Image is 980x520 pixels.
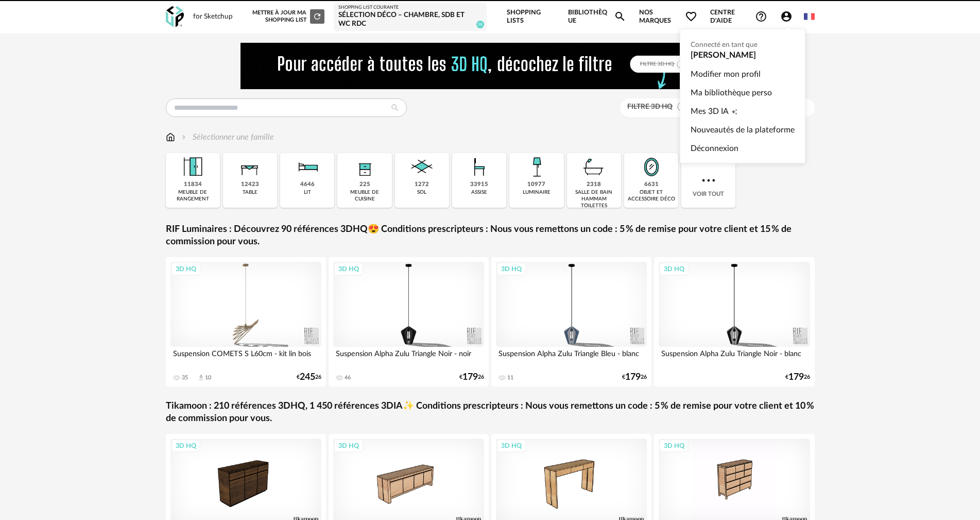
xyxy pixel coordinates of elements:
[184,181,202,189] div: 11834
[166,131,175,143] img: svg+xml;base64,PHN2ZyB3aWR0aD0iMTYiIGhlaWdodD0iMTciIHZpZXdCb3g9IjAgMCAxNiAxNyIgZmlsbD0ibm9uZSIgeG...
[329,257,489,387] a: 3D HQ Suspension Alpha Zulu Triangle Noir - noir 46 €17926
[180,131,274,143] div: Sélectionner une famille
[166,224,815,248] a: RIF Luminaires : Découvrez 90 références 3DHQ😍 Conditions prescripteurs : Nous vous remettons un ...
[170,347,322,367] div: Suspension COMETS S L60cm - kit lin bois
[496,262,526,276] div: 3D HQ
[300,181,315,189] div: 4646
[240,43,740,89] img: FILTRE%20HQ%20NEW_V1%20(4).gif
[241,181,259,189] div: 12423
[415,181,429,189] div: 1272
[351,153,379,181] img: Rangement.png
[625,374,641,381] span: 179
[788,374,804,381] span: 179
[169,189,217,203] div: meuble de rangement
[523,189,551,196] div: luminaire
[638,153,665,181] img: Miroir.png
[462,374,478,381] span: 179
[476,21,484,28] span: 38
[171,439,201,452] div: 3D HQ
[182,374,188,381] div: 35
[333,347,485,367] div: Suspension Alpha Zulu Triangle Noir - noir
[780,10,797,23] span: Account Circle icon
[408,153,436,181] img: Sol.png
[359,181,370,189] div: 225
[236,153,264,181] img: Table.png
[587,181,601,189] div: 2318
[691,102,795,121] a: Mes 3D IACreation icon
[627,103,673,110] span: Filtre 3D HQ
[297,374,321,381] div: € 26
[179,153,207,181] img: Meuble%20de%20rangement.png
[627,189,675,203] div: objet et accessoire déco
[654,257,815,387] a: 3D HQ Suspension Alpha Zulu Triangle Noir - blanc €17926
[171,262,201,276] div: 3D HQ
[755,10,767,23] span: Help Circle Outline icon
[417,189,426,196] div: sol
[166,257,326,387] a: 3D HQ Suspension COMETS S L60cm - kit lin bois 35 Download icon 10 €24526
[785,374,810,381] div: € 26
[205,374,211,381] div: 10
[243,189,257,196] div: table
[345,374,351,381] div: 46
[197,374,205,381] span: Download icon
[691,65,795,83] a: Modifier mon profil
[338,5,482,11] div: Shopping List courante
[340,189,388,203] div: meuble de cuisine
[691,121,795,139] a: Nouveautés de la plateforme
[166,400,815,425] a: Tikamoon : 210 références 3DHQ, 1 450 références 3DIA✨ Conditions prescripteurs : Nous vous remet...
[313,13,322,19] span: Refresh icon
[523,153,551,181] img: Luminaire.png
[804,11,814,22] img: fr
[699,171,718,190] img: more.7b13dc1.svg
[294,153,321,181] img: Literie.png
[731,102,737,121] span: Creation icon
[691,83,795,102] a: Ma bibliothèque perso
[780,10,793,23] span: Account Circle icon
[334,439,364,452] div: 3D HQ
[304,189,311,196] div: lit
[622,374,647,381] div: € 26
[334,262,364,276] div: 3D HQ
[644,181,659,189] div: 6631
[491,257,652,387] a: 3D HQ Suspension Alpha Zulu Triangle Bleu - blanc 11 €17926
[496,347,647,367] div: Suspension Alpha Zulu Triangle Bleu - blanc
[710,8,767,25] span: Centre d'aideHelp Circle Outline icon
[580,153,608,181] img: Salle%20de%20bain.png
[338,11,482,29] div: Sélection Déco – Chambre, SDB et WC RDC
[459,374,484,381] div: € 26
[496,439,526,452] div: 3D HQ
[659,262,689,276] div: 3D HQ
[470,181,488,189] div: 33915
[166,6,184,27] img: OXP
[527,181,545,189] div: 10977
[691,102,729,121] span: Mes 3D IA
[300,374,315,381] span: 245
[250,9,324,24] div: Mettre à jour ma Shopping List
[466,153,493,181] img: Assise.png
[681,153,735,208] div: Voir tout
[659,347,810,367] div: Suspension Alpha Zulu Triangle Noir - blanc
[193,12,233,22] div: for Sketchup
[614,10,626,23] span: Magnify icon
[180,131,188,143] img: svg+xml;base64,PHN2ZyB3aWR0aD0iMTYiIGhlaWdodD0iMTYiIHZpZXdCb3g9IjAgMCAxNiAxNiIgZmlsbD0ibm9uZSIgeG...
[338,5,482,29] a: Shopping List courante Sélection Déco – Chambre, SDB et WC RDC 38
[471,189,487,196] div: assise
[570,189,618,209] div: salle de bain hammam toilettes
[691,139,795,158] a: Déconnexion
[507,374,513,381] div: 11
[659,439,689,452] div: 3D HQ
[685,10,697,23] span: Heart Outline icon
